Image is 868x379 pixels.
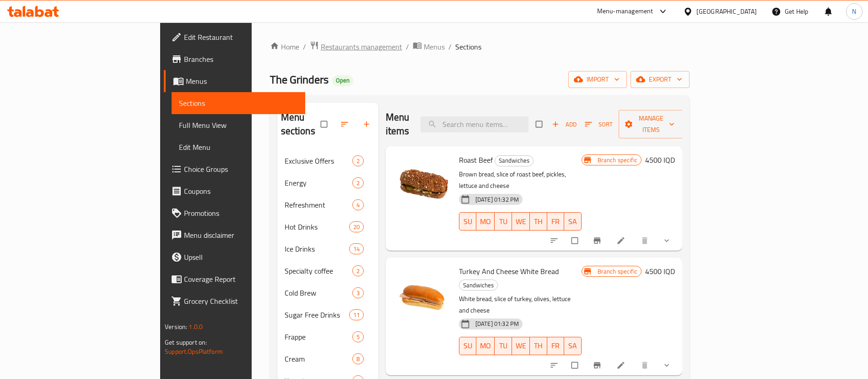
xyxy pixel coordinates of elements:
[350,223,363,231] span: 20
[353,355,363,363] span: 8
[184,164,298,175] span: Choice Groups
[285,287,352,298] span: Cold Brew
[184,54,298,65] span: Branches
[463,339,473,352] span: SU
[587,355,609,375] button: Branch-specific-item
[495,155,534,166] div: Sandwiches
[165,346,223,357] a: Support.OpsPlatform
[352,353,364,364] div: items
[662,361,671,370] svg: Show Choices
[480,215,491,228] span: MO
[472,195,523,204] span: [DATE] 01:32 PM
[277,216,378,238] div: Hot Drinks20
[564,337,582,355] button: SA
[568,215,578,228] span: SA
[332,75,353,86] div: Open
[495,155,533,166] span: Sandwiches
[349,243,364,254] div: items
[270,41,690,53] nav: breadcrumb
[512,212,530,231] button: WE
[459,212,476,231] button: SU
[184,230,298,241] span: Menu disclaimer
[393,265,452,324] img: Turkey And Cheese White Bread
[516,215,526,228] span: WE
[179,98,298,109] span: Sections
[353,179,363,187] span: 2
[579,117,619,132] span: Sort items
[645,154,675,166] h6: 4500 IQD
[476,337,495,355] button: MO
[498,339,508,352] span: TU
[356,114,378,134] button: Add section
[277,326,378,348] div: Frappe5
[566,357,585,374] span: Select to update
[315,115,334,133] span: Select all sections
[164,290,305,312] a: Grocery Checklist
[285,243,349,254] div: Ice Drinks
[332,77,353,84] span: Open
[852,6,856,16] span: N
[626,113,676,136] span: Manage items
[534,215,544,228] span: TH
[476,212,495,231] button: MO
[184,208,298,219] span: Promotions
[645,265,675,278] h6: 4500 IQD
[597,6,653,17] div: Menu-management
[421,116,528,132] input: search
[285,331,352,342] span: Frappe
[285,221,349,232] span: Hot Drinks
[350,311,363,319] span: 11
[285,199,352,210] span: Refreshment
[352,177,364,188] div: items
[277,348,378,370] div: Cream8
[184,296,298,307] span: Grocery Checklist
[616,236,627,245] a: Edit menu item
[184,32,298,43] span: Edit Restaurant
[551,339,561,352] span: FR
[463,215,473,228] span: SU
[352,331,364,342] div: items
[277,282,378,304] div: Cold Brew3
[350,245,363,253] span: 14
[495,212,512,231] button: TU
[285,265,352,276] div: Specialty coffee
[635,231,657,251] button: delete
[455,41,481,52] span: Sections
[352,199,364,210] div: items
[594,267,641,276] span: Branch specific
[164,70,305,92] a: Menus
[172,114,305,136] a: Full Menu View
[277,304,378,326] div: Sugar Free Drinks11
[164,224,305,246] a: Menu disclaimer
[459,293,582,316] p: White bread, slice of turkey, olives, lettuce and cheese
[576,74,620,85] span: import
[406,41,409,52] li: /
[657,231,679,251] button: show more
[550,117,579,132] button: Add
[172,136,305,158] a: Edit Menu
[165,336,207,348] span: Get support on:
[285,177,352,188] span: Energy
[495,337,512,355] button: TU
[696,6,757,16] div: [GEOGRAPHIC_DATA]
[353,289,363,297] span: 3
[582,117,615,132] button: Sort
[544,355,566,375] button: sort-choices
[285,155,352,166] span: Exclusive Offers
[277,238,378,260] div: Ice Drinks14
[164,26,305,48] a: Edit Restaurant
[164,202,305,224] a: Promotions
[616,361,627,370] a: Edit menu item
[547,212,565,231] button: FR
[164,246,305,268] a: Upsell
[184,186,298,197] span: Coupons
[459,280,497,291] span: Sandwiches
[352,155,364,166] div: items
[386,110,410,138] h2: Menu items
[184,252,298,263] span: Upsell
[179,142,298,153] span: Edit Menu
[352,287,364,298] div: items
[585,119,613,130] span: Sort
